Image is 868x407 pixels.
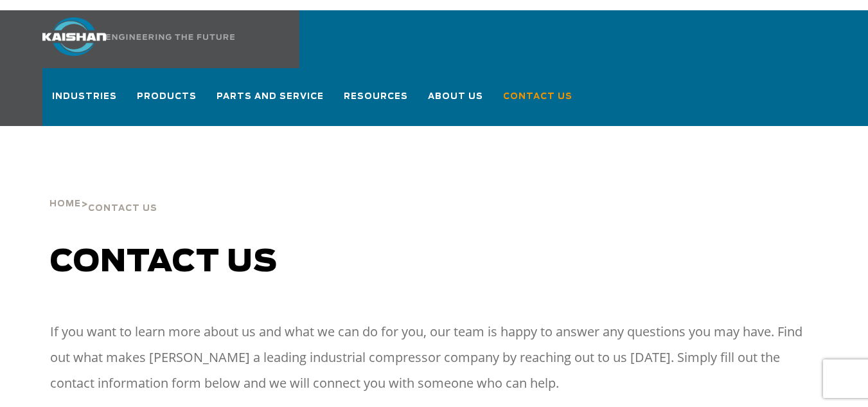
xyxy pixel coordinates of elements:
a: Kaishan USA [42,10,270,68]
a: Resources [344,80,409,126]
span: Products [137,89,197,107]
a: About Us [428,80,484,126]
a: Products [137,80,197,126]
a: Industries [52,80,118,126]
p: If you want to learn more about us and what we can do for you, our team is happy to answer any qu... [50,319,819,396]
span: Contact us [50,247,278,278]
a: Contact Us [503,80,572,123]
img: kaishan logo [42,17,106,56]
span: About Us [428,89,484,107]
img: Engineering the future [106,34,235,40]
span: Contact Us [88,204,157,213]
span: Industries [52,89,118,107]
span: Resources [344,89,409,107]
div: > [49,171,157,219]
span: Parts and Service [217,89,324,107]
span: Contact Us [503,89,572,104]
a: Parts and Service [217,80,324,126]
span: Home [49,200,81,208]
a: Home [49,197,81,209]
